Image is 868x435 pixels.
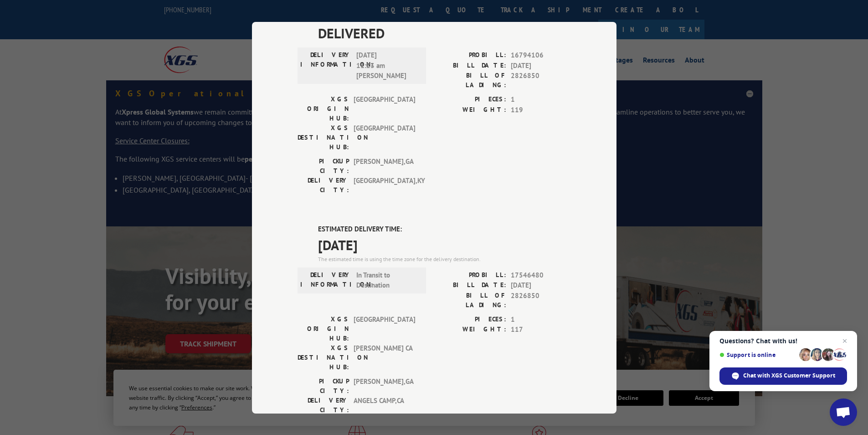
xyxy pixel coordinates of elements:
span: [DATE] 11:23 am [PERSON_NAME] [356,50,418,81]
label: PIECES: [434,314,506,325]
label: BILL DATE: [434,60,506,71]
label: PICKUP CITY: [298,376,349,395]
label: WEIGHT: [434,325,506,335]
span: [PERSON_NAME] CA [354,343,415,372]
span: [GEOGRAPHIC_DATA] [354,314,415,343]
label: PROBILL: [434,270,506,280]
label: PIECES: [434,94,506,105]
span: Chat with XGS Customer Support [719,367,847,385]
span: Support is online [719,351,796,358]
span: 117 [511,325,571,335]
span: DELIVERED [318,23,571,43]
label: DELIVERY CITY: [298,176,349,195]
label: DELIVERY INFORMATION: [300,50,352,81]
span: [GEOGRAPHIC_DATA] [354,123,415,152]
span: [GEOGRAPHIC_DATA] , KY [354,176,415,195]
label: BILL OF LADING: [434,71,506,90]
label: XGS ORIGIN HUB: [298,94,349,123]
span: 2826850 [511,71,571,90]
span: 119 [511,105,571,115]
label: DELIVERY INFORMATION: [300,270,352,290]
span: 17546480 [511,270,571,280]
label: XGS ORIGIN HUB: [298,314,349,343]
label: PICKUP CITY: [298,157,349,176]
span: [DATE] [511,280,571,291]
span: Questions? Chat with us! [719,337,847,345]
span: [GEOGRAPHIC_DATA] [354,94,415,123]
span: ANGELS CAMP , CA [354,395,415,414]
label: DELIVERY CITY: [298,395,349,414]
label: BILL OF LADING: [434,290,506,309]
span: [PERSON_NAME] , GA [354,157,415,176]
span: 16794106 [511,50,571,61]
div: The estimated time is using the time zone for the delivery destination. [318,255,571,263]
span: 1 [511,314,571,325]
span: [DATE] [318,234,571,255]
span: In Transit to Destination [356,270,418,290]
label: PROBILL: [434,50,506,61]
label: ESTIMATED DELIVERY TIME: [318,224,571,235]
span: 1 [511,94,571,105]
span: [DATE] [511,60,571,71]
label: XGS DESTINATION HUB: [298,123,349,152]
label: BILL DATE: [434,280,506,291]
span: [PERSON_NAME] , GA [354,376,415,395]
span: Chat with XGS Customer Support [743,372,835,380]
label: XGS DESTINATION HUB: [298,343,349,372]
span: 2826850 [511,290,571,309]
label: WEIGHT: [434,105,506,115]
a: Open chat [830,398,857,426]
